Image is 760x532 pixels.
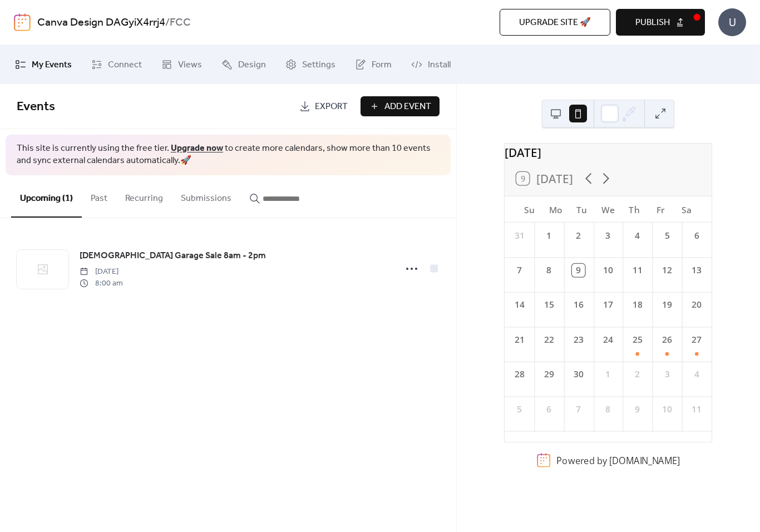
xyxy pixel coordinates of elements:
div: 11 [631,264,644,277]
div: 15 [542,299,555,312]
img: logo [14,13,31,31]
div: Su [516,196,542,223]
div: 5 [513,403,526,416]
div: Sa [674,196,700,223]
button: Add Event [361,96,440,116]
div: 25 [631,333,644,346]
span: Install [428,58,451,72]
a: Views [153,50,210,80]
div: 2 [631,368,644,381]
div: 27 [690,333,703,346]
div: 6 [542,403,555,416]
button: Submissions [172,175,240,216]
a: Install [403,50,459,80]
div: 8 [542,264,555,277]
button: Past [82,175,116,216]
div: 10 [602,264,615,277]
div: 26 [661,333,674,346]
div: Tu [569,196,595,223]
div: 10 [661,403,674,416]
div: 28 [513,368,526,381]
span: Publish [635,16,670,29]
span: Connect [108,58,142,72]
div: 22 [542,333,555,346]
div: [DATE] [505,144,712,161]
div: 24 [602,333,615,346]
a: Connect [83,50,150,80]
button: Upcoming (1) [11,175,82,218]
a: Export [291,96,356,116]
a: Settings [277,50,344,80]
a: Form [347,50,400,80]
div: 1 [542,229,555,242]
a: Design [213,50,274,80]
span: Design [238,58,266,72]
b: / [165,12,170,33]
span: Upgrade site 🚀 [519,16,591,29]
b: FCC [170,12,191,33]
button: Recurring [116,175,172,216]
span: My Events [32,58,72,72]
div: 7 [572,403,585,416]
div: U [718,8,746,36]
div: 31 [513,229,526,242]
a: [DEMOGRAPHIC_DATA] Garage Sale 8am - 2pm [80,249,266,263]
div: 14 [513,299,526,312]
span: Settings [302,58,335,72]
div: 30 [572,368,585,381]
span: Views [178,58,202,72]
div: 21 [513,333,526,346]
span: [DEMOGRAPHIC_DATA] Garage Sale 8am - 2pm [80,249,266,263]
div: 9 [631,403,644,416]
div: 8 [602,403,615,416]
a: Upgrade now [171,140,223,157]
div: 1 [602,368,615,381]
a: [DOMAIN_NAME] [609,454,680,466]
div: Powered by [556,454,680,466]
div: 6 [690,229,703,242]
div: 11 [690,403,703,416]
div: 4 [690,368,703,381]
span: [DATE] [80,266,123,278]
a: My Events [7,50,80,80]
div: 23 [572,333,585,346]
a: Canva Design DAGyiX4rrj4 [37,12,165,33]
span: Form [372,58,392,72]
div: 16 [572,299,585,312]
div: 3 [661,368,674,381]
div: Mo [542,196,569,223]
div: 13 [690,264,703,277]
div: 4 [631,229,644,242]
span: This site is currently using the free tier. to create more calendars, show more than 10 events an... [17,142,440,168]
div: 12 [661,264,674,277]
button: Publish [616,9,705,36]
div: 7 [513,264,526,277]
div: 29 [542,368,555,381]
div: 3 [602,229,615,242]
div: Th [621,196,648,223]
span: 8:00 am [80,278,123,289]
span: Events [17,95,55,119]
div: 19 [661,299,674,312]
div: 20 [690,299,703,312]
div: 2 [572,229,585,242]
span: Export [315,100,348,114]
div: 18 [631,299,644,312]
span: Add Event [384,100,431,114]
div: 17 [602,299,615,312]
div: We [595,196,621,223]
div: 9 [572,264,585,277]
button: Upgrade site 🚀 [500,9,610,36]
div: Fr [648,196,674,223]
div: 5 [661,229,674,242]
